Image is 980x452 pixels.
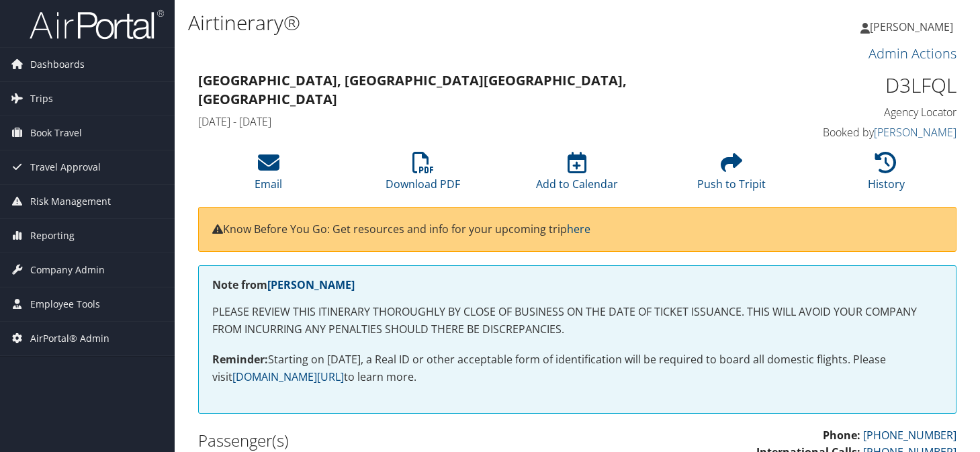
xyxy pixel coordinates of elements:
[30,322,109,355] span: AirPortal® Admin
[198,114,762,129] h4: [DATE] - [DATE]
[212,277,355,292] strong: Note from
[30,185,111,218] span: Risk Management
[386,159,460,191] a: Download PDF
[30,253,105,287] span: Company Admin
[874,125,956,140] a: [PERSON_NAME]
[782,105,956,120] h4: Agency Locator
[860,7,967,47] a: [PERSON_NAME]
[782,71,956,99] h1: D3LFQL
[198,429,568,452] h2: Passenger(s)
[212,351,942,386] p: Starting on [DATE], a Real ID or other acceptable form of identification will be required to boar...
[232,369,344,384] a: [DOMAIN_NAME][URL]
[823,428,860,443] strong: Phone:
[30,82,53,116] span: Trips
[267,277,355,292] a: [PERSON_NAME]
[567,222,590,236] a: here
[868,44,956,62] a: Admin Actions
[30,116,82,150] span: Book Travel
[212,304,942,338] p: PLEASE REVIEW THIS ITINERARY THOROUGHLY BY CLOSE OF BUSINESS ON THE DATE OF TICKET ISSUANCE. THIS...
[30,150,101,184] span: Travel Approval
[30,287,100,321] span: Employee Tools
[30,48,85,81] span: Dashboards
[863,428,956,443] a: [PHONE_NUMBER]
[30,9,164,40] img: airportal-logo.png
[188,9,707,37] h1: Airtinerary®
[697,159,766,191] a: Push to Tripit
[212,221,942,238] p: Know Before You Go: Get resources and info for your upcoming trip
[212,352,268,367] strong: Reminder:
[536,159,618,191] a: Add to Calendar
[782,125,956,140] h4: Booked by
[30,219,75,253] span: Reporting
[255,159,282,191] a: Email
[868,159,905,191] a: History
[870,19,953,34] span: [PERSON_NAME]
[198,71,627,108] strong: [GEOGRAPHIC_DATA], [GEOGRAPHIC_DATA] [GEOGRAPHIC_DATA], [GEOGRAPHIC_DATA]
